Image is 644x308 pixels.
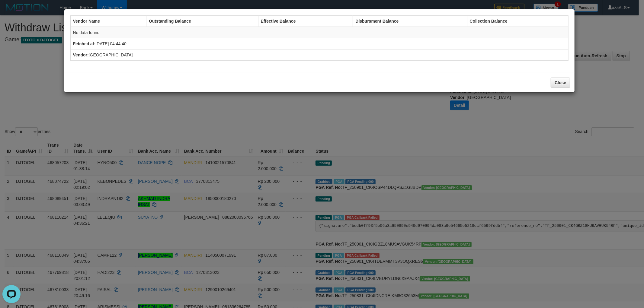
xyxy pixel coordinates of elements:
[70,27,569,38] td: No data found
[467,16,569,27] th: Collection Balance
[258,16,353,27] th: Effective Balance
[2,2,21,21] button: Open LiveChat chat widget
[353,16,467,27] th: Disbursment Balance
[70,16,146,27] th: Vendor Name
[146,16,258,27] th: Outstanding Balance
[73,52,89,57] b: Vendor:
[73,41,96,46] b: Fetched at:
[70,49,569,61] td: [GEOGRAPHIC_DATA]
[551,78,570,88] button: Close
[70,38,569,49] td: [DATE] 04:44:40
